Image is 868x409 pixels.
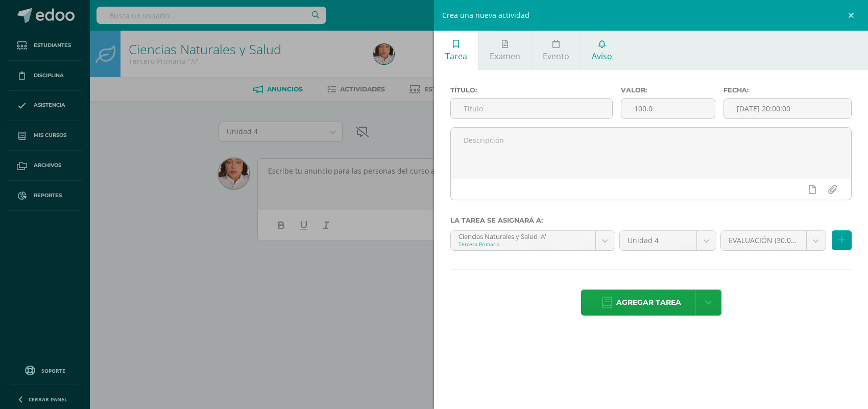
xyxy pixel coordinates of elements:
[721,231,826,250] a: EVALUACIÓN (30.0pts)
[621,86,715,94] label: Valor:
[724,99,851,118] input: Fecha de entrega
[581,31,623,70] a: Aviso
[459,231,588,240] div: Ciencias Naturales y Salud 'A'
[459,240,588,248] div: Tercero Primaria
[729,231,799,250] span: EVALUACIÓN (30.0pts)
[532,31,580,70] a: Evento
[450,86,613,94] label: Título:
[724,86,852,94] label: Fecha:
[628,231,689,250] span: Unidad 4
[490,51,520,62] span: Examen
[620,231,716,250] a: Unidad 4
[478,31,531,70] a: Examen
[592,51,612,62] span: Aviso
[445,51,467,62] span: Tarea
[434,31,478,70] a: Tarea
[616,290,681,315] span: Agregar tarea
[621,99,715,118] input: Puntos máximos
[451,99,612,118] input: Título
[543,51,569,62] span: Evento
[450,216,852,224] label: La tarea se asignará a:
[451,231,615,250] a: Ciencias Naturales y Salud 'A'Tercero Primaria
